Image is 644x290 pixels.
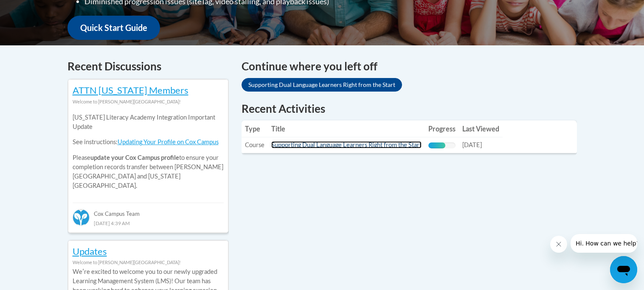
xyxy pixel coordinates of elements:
[73,209,90,226] img: Cox Campus Team
[5,6,69,13] span: Hi. How can we help?
[268,120,425,137] th: Title
[610,256,637,283] iframe: Button to launch messaging window
[73,258,224,267] div: Welcome to [PERSON_NAME][GEOGRAPHIC_DATA]!
[73,203,224,218] div: Cox Campus Team
[67,16,160,40] a: Quick Start Guide
[73,245,107,257] a: Updates
[459,120,503,137] th: Last Viewed
[73,218,224,228] div: [DATE] 4:39 AM
[245,141,264,148] span: Course
[242,120,268,137] th: Type
[550,236,567,253] iframe: Close message
[73,113,224,131] p: [US_STATE] Literacy Academy Integration Important Update
[73,97,224,106] div: Welcome to [PERSON_NAME][GEOGRAPHIC_DATA]!
[73,137,224,147] p: See instructions:
[118,138,219,145] a: Updating Your Profile on Cox Campus
[571,234,637,253] iframe: Message from company
[73,84,188,96] a: ATTN [US_STATE] Members
[67,58,229,75] h4: Recent Discussions
[242,58,577,75] h4: Continue where you left off
[271,141,422,148] a: Supporting Dual Language Learners Right from the Start
[90,154,179,161] b: update your Cox Campus profile
[242,78,402,92] a: Supporting Dual Language Learners Right from the Start
[462,141,482,148] span: [DATE]
[425,120,459,137] th: Progress
[428,142,446,148] div: Progress, %
[73,106,224,197] div: Please to ensure your completion records transfer between [PERSON_NAME][GEOGRAPHIC_DATA] and [US_...
[242,101,577,116] h1: Recent Activities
